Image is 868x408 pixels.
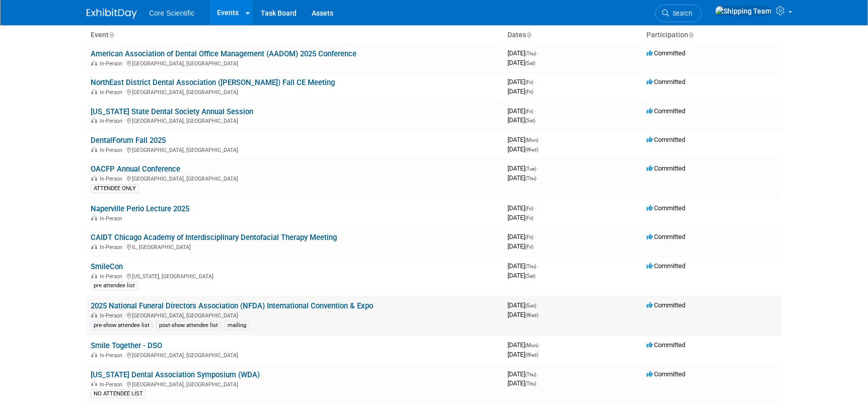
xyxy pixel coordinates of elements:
[508,174,536,182] span: [DATE]
[91,174,499,182] div: [GEOGRAPHIC_DATA], [GEOGRAPHIC_DATA]
[525,137,538,143] span: (Mon)
[100,273,125,280] span: In-Person
[100,381,125,388] span: In-Person
[508,370,539,378] span: [DATE]
[100,60,125,67] span: In-Person
[91,389,146,398] div: NO ATTENDEE LIST
[646,107,685,115] span: Committed
[91,176,97,181] img: In-Person Event
[508,341,541,349] span: [DATE]
[526,31,531,39] a: Sort by Start Date
[508,88,533,95] span: [DATE]
[91,147,97,152] img: In-Person Event
[525,147,538,152] span: (Wed)
[525,234,533,240] span: (Fri)
[538,262,539,270] span: -
[91,351,499,359] div: [GEOGRAPHIC_DATA], [GEOGRAPHIC_DATA]
[100,312,125,319] span: In-Person
[91,107,253,116] a: [US_STATE] State Dental Society Annual Session
[91,381,97,386] img: In-Person Event
[100,89,125,96] span: In-Person
[156,321,221,330] div: post-show attendee list
[508,136,541,143] span: [DATE]
[91,136,166,145] a: DentalForum Fall 2025
[540,136,541,143] span: -
[525,51,536,56] span: (Thu)
[91,233,337,242] a: CAIDT Chicago Academy of Interdisciplinary Dentofacial Therapy Meeting
[100,352,125,359] span: In-Person
[525,381,536,386] span: (Thu)
[91,184,139,193] div: ATTENDEE ONLY
[538,301,539,309] span: -
[91,380,499,388] div: [GEOGRAPHIC_DATA], [GEOGRAPHIC_DATA]
[646,262,685,270] span: Committed
[646,136,685,143] span: Committed
[508,107,536,115] span: [DATE]
[715,6,772,17] img: Shipping Team
[525,343,538,348] span: (Mon)
[91,59,499,67] div: [GEOGRAPHIC_DATA], [GEOGRAPHIC_DATA]
[91,145,499,153] div: [GEOGRAPHIC_DATA], [GEOGRAPHIC_DATA]
[535,233,536,240] span: -
[538,49,539,57] span: -
[100,147,125,153] span: In-Person
[646,49,685,57] span: Committed
[525,303,536,308] span: (Sun)
[91,262,123,271] a: SmileCon
[525,372,536,377] span: (Thu)
[646,233,685,240] span: Committed
[508,78,536,86] span: [DATE]
[525,79,533,85] span: (Fri)
[508,311,538,318] span: [DATE]
[100,176,125,182] span: In-Person
[508,204,536,212] span: [DATE]
[91,165,180,174] a: OACFP Annual Conference
[149,9,194,17] span: Core Scientific
[91,281,138,290] div: pre attendee list
[91,60,97,65] img: In-Person Event
[91,311,499,319] div: [GEOGRAPHIC_DATA], [GEOGRAPHIC_DATA]
[91,312,97,317] img: In-Person Event
[525,60,535,66] span: (Sat)
[508,351,538,358] span: [DATE]
[91,204,189,213] a: Naperville Perio Lecture 2025
[91,321,153,330] div: pre-show attendee list
[656,5,702,22] a: Search
[646,78,685,86] span: Committed
[225,321,249,330] div: mailing
[535,107,536,115] span: -
[91,242,499,251] div: IL, [GEOGRAPHIC_DATA]
[525,215,533,221] span: (Fri)
[91,341,162,350] a: Smile Together - DSO
[100,215,125,222] span: In-Person
[508,262,539,270] span: [DATE]
[508,59,535,66] span: [DATE]
[525,118,535,123] span: (Sat)
[508,165,539,172] span: [DATE]
[688,31,693,39] a: Sort by Participation Type
[87,9,137,19] img: ExhibitDay
[508,233,536,240] span: [DATE]
[91,116,499,124] div: [GEOGRAPHIC_DATA], [GEOGRAPHIC_DATA]
[525,244,533,250] span: (Fri)
[91,272,499,280] div: [US_STATE], [GEOGRAPHIC_DATA]
[91,352,97,357] img: In-Person Event
[525,264,536,269] span: (Thu)
[91,370,260,379] a: [US_STATE] Dental Association Symposium (WDA)
[91,244,97,249] img: In-Person Event
[91,89,97,94] img: In-Person Event
[525,312,538,318] span: (Wed)
[91,215,97,220] img: In-Person Event
[646,370,685,378] span: Committed
[646,165,685,172] span: Committed
[508,272,535,279] span: [DATE]
[646,341,685,349] span: Committed
[91,49,356,58] a: American Association of Dental Office Management (AADOM) 2025 Conference
[525,206,533,211] span: (Fri)
[525,352,538,358] span: (Wed)
[508,49,539,57] span: [DATE]
[508,145,538,153] span: [DATE]
[535,204,536,212] span: -
[91,88,499,96] div: [GEOGRAPHIC_DATA], [GEOGRAPHIC_DATA]
[646,301,685,309] span: Committed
